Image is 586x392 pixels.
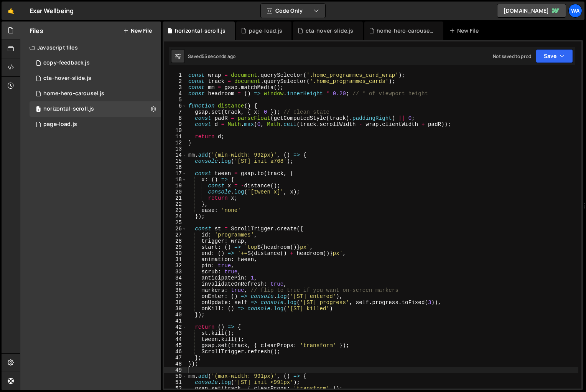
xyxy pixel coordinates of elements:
[164,312,187,318] div: 40
[497,4,566,18] a: [DOMAIN_NAME]
[164,244,187,250] div: 29
[164,355,187,361] div: 47
[164,367,187,373] div: 49
[30,117,161,132] div: 16122/44105.js
[164,379,187,385] div: 51
[30,26,43,35] h2: Files
[164,299,187,306] div: 38
[164,121,187,127] div: 9
[164,158,187,164] div: 15
[43,90,104,97] div: home-hero-carousel.js
[164,306,187,312] div: 39
[36,107,41,113] span: 1
[30,86,161,101] div: 16122/43585.js
[249,27,283,35] div: page-load.js
[164,146,187,152] div: 13
[164,97,187,103] div: 5
[164,207,187,213] div: 23
[164,226,187,232] div: 26
[175,27,226,35] div: horizontal-scroll.js
[164,250,187,256] div: 30
[164,134,187,140] div: 11
[164,103,187,109] div: 6
[164,127,187,134] div: 10
[164,220,187,226] div: 25
[164,336,187,342] div: 44
[568,4,582,18] a: wa
[164,256,187,263] div: 31
[164,293,187,299] div: 37
[43,121,77,128] div: page-load.js
[164,238,187,244] div: 28
[164,269,187,275] div: 33
[164,342,187,349] div: 45
[43,75,91,82] div: cta-hover-slide.js
[164,324,187,330] div: 42
[164,170,187,177] div: 17
[164,263,187,269] div: 32
[43,60,90,66] div: copy-feedback.js
[2,2,20,20] a: 🤙
[164,109,187,115] div: 7
[164,281,187,287] div: 35
[261,4,325,18] button: Code Only
[164,275,187,281] div: 34
[449,27,482,35] div: New File
[164,373,187,379] div: 50
[30,55,161,71] div: 16122/43314.js
[164,115,187,121] div: 8
[164,183,187,189] div: 19
[164,152,187,158] div: 14
[164,361,187,367] div: 48
[536,49,573,63] button: Save
[164,385,187,392] div: 52
[164,189,187,195] div: 20
[306,27,354,35] div: cta-hover-slide.js
[20,40,161,55] div: Javascript files
[164,318,187,324] div: 41
[123,28,152,34] button: New File
[164,201,187,207] div: 22
[164,72,187,78] div: 1
[202,53,235,60] div: 55 seconds ago
[164,84,187,91] div: 3
[164,213,187,220] div: 24
[164,91,187,97] div: 4
[164,349,187,355] div: 46
[164,177,187,183] div: 18
[43,106,94,112] div: horizontal-scroll.js
[30,71,161,86] div: 16122/44019.js
[377,27,434,35] div: home-hero-carousel.js
[164,330,187,336] div: 43
[164,164,187,170] div: 16
[30,6,74,15] div: Exar Wellbeing
[164,78,187,84] div: 2
[188,53,235,60] div: Saved
[30,101,161,117] div: 16122/45071.js
[164,232,187,238] div: 27
[493,53,531,60] div: Not saved to prod
[164,140,187,146] div: 12
[164,195,187,201] div: 21
[164,287,187,293] div: 36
